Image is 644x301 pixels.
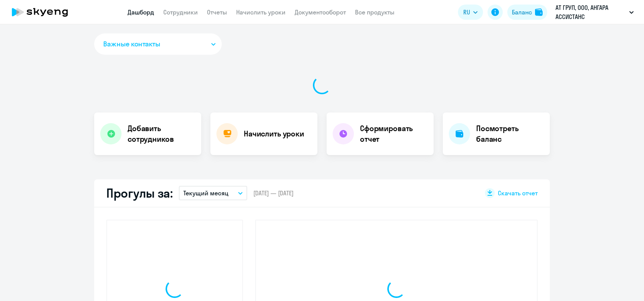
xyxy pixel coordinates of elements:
[360,123,428,144] h4: Сформировать отчет
[207,8,227,16] a: Отчеты
[556,3,626,21] p: АТ ГРУП, ООО, АНГАРА АССИСТАНС
[183,189,229,198] p: Текущий месяц
[94,33,222,55] button: Важные контакты
[128,8,154,16] a: Дашборд
[253,189,294,197] span: [DATE] — [DATE]
[295,8,346,16] a: Документооборот
[163,8,198,16] a: Сотрудники
[463,8,470,17] span: RU
[236,8,286,16] a: Начислить уроки
[476,123,544,144] h4: Посмотреть баланс
[103,39,160,49] span: Важные контакты
[179,186,247,200] button: Текущий месяц
[458,5,483,20] button: RU
[535,8,543,16] img: balance
[498,189,538,197] span: Скачать отчет
[507,5,547,20] button: Балансbalance
[244,128,304,139] h4: Начислить уроки
[552,3,638,21] button: АТ ГРУП, ООО, АНГАРА АССИСТАНС
[512,8,532,17] div: Баланс
[106,185,173,201] h2: Прогулы за:
[355,8,395,16] a: Все продукты
[128,123,195,144] h4: Добавить сотрудников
